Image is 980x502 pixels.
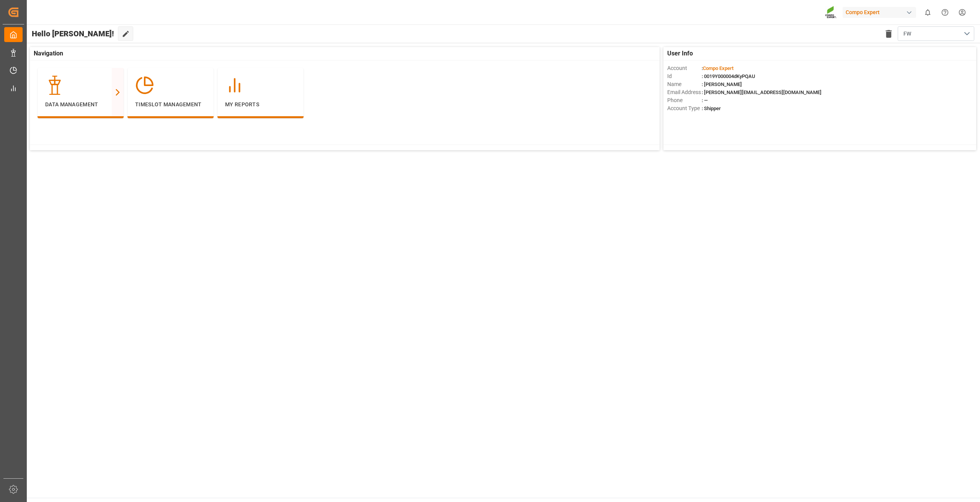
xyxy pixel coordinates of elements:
[667,104,702,112] span: Account Type
[843,7,916,18] div: Compo Expert
[903,30,911,38] span: FW
[34,49,63,58] span: Navigation
[843,5,919,19] button: Compo Expert
[936,4,954,21] button: Help Center
[667,64,702,72] span: Account
[702,81,742,87] span: : [PERSON_NAME]
[32,26,114,41] span: Hello [PERSON_NAME]!
[667,80,702,88] span: Name
[703,65,733,71] span: Compo Expert
[135,101,206,109] p: Timeslot Management
[898,26,974,41] button: open menu
[45,101,116,109] p: Data Management
[702,65,733,71] span: :
[702,89,822,95] span: : [PERSON_NAME][EMAIL_ADDRESS][DOMAIN_NAME]
[667,96,702,104] span: Phone
[702,106,721,111] span: : Shipper
[825,6,837,19] img: Screenshot%202023-09-29%20at%2010.02.21.png_1712312052.png
[702,73,755,79] span: : 0019Y000004dKyPQAU
[667,88,702,96] span: Email Address
[667,72,702,80] span: Id
[225,101,296,109] p: My Reports
[702,97,708,103] span: : —
[919,4,936,21] button: show 0 new notifications
[667,49,693,58] span: User Info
